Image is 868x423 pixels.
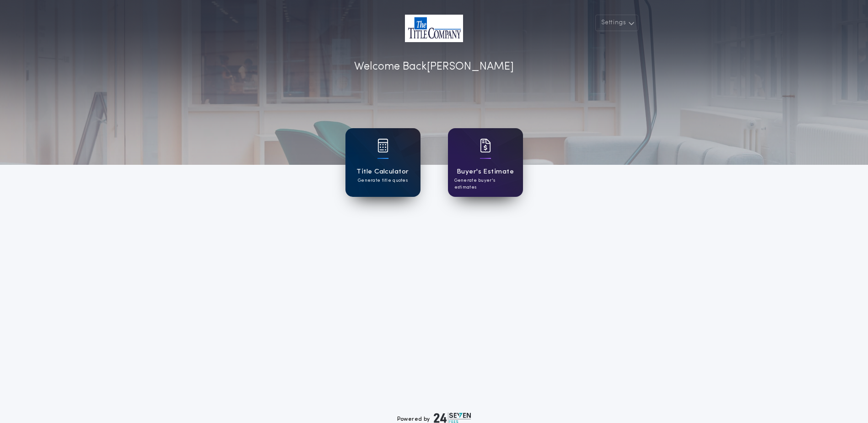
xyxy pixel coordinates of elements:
[457,167,514,177] h1: Buyer's Estimate
[354,59,514,75] p: Welcome Back [PERSON_NAME]
[358,177,408,184] p: Generate title quotes
[377,139,388,152] img: card icon
[345,128,421,197] a: card iconTitle CalculatorGenerate title quotes
[448,128,523,197] a: card iconBuyer's EstimateGenerate buyer's estimates
[356,167,409,177] h1: Title Calculator
[454,177,517,191] p: Generate buyer's estimates
[595,15,638,31] button: Settings
[405,15,463,42] img: account-logo
[480,139,491,152] img: card icon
